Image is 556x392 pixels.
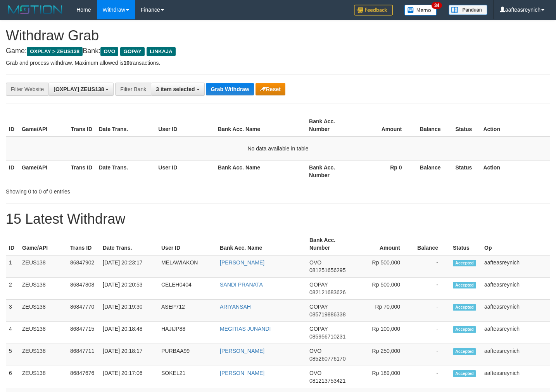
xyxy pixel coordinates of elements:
[156,86,195,92] span: 3 item selected
[100,278,158,300] td: [DATE] 20:20:53
[68,114,96,136] th: Trans ID
[158,255,217,278] td: MELAWIAKON
[354,300,412,322] td: Rp 70,000
[309,348,321,354] span: OVO
[6,28,550,43] h1: Withdraw Grab
[220,370,264,376] a: [PERSON_NAME]
[158,278,217,300] td: CELEH0404
[414,114,452,136] th: Balance
[412,255,450,278] td: -
[19,344,67,366] td: ZEUS138
[19,255,67,278] td: ZEUS138
[453,348,476,355] span: Accepted
[306,114,355,136] th: Bank Acc. Number
[6,255,19,278] td: 1
[100,255,158,278] td: [DATE] 20:23:17
[412,366,450,388] td: -
[158,233,217,255] th: User ID
[158,344,217,366] td: PURBAA99
[412,344,450,366] td: -
[480,114,550,136] th: Action
[6,322,19,344] td: 4
[123,60,130,66] strong: 10
[96,114,155,136] th: Date Trans.
[215,160,306,182] th: Bank Acc. Name
[6,233,19,255] th: ID
[453,282,476,288] span: Accepted
[6,4,65,16] img: MOTION_logo.png
[115,83,151,96] div: Filter Bank
[354,5,393,16] img: Feedback.jpg
[412,300,450,322] td: -
[481,344,550,366] td: aafteasreynich
[6,211,550,227] h1: 15 Latest Withdraw
[452,114,480,136] th: Status
[309,378,345,384] span: Copy 081213753421 to clipboard
[100,233,158,255] th: Date Trans.
[100,300,158,322] td: [DATE] 20:19:30
[481,255,550,278] td: aafteasreynich
[309,370,321,376] span: OVO
[480,160,550,182] th: Action
[217,233,306,255] th: Bank Acc. Name
[155,160,215,182] th: User ID
[220,304,251,310] a: ARIYANSAH
[354,322,412,344] td: Rp 100,000
[6,136,550,161] td: No data available in table
[100,47,118,56] span: OVO
[67,344,100,366] td: 86847711
[412,278,450,300] td: -
[96,160,155,182] th: Date Trans.
[414,160,452,182] th: Balance
[309,333,345,340] span: Copy 085956710231 to clipboard
[453,370,476,377] span: Accepted
[453,304,476,311] span: Accepted
[19,300,67,322] td: ZEUS138
[306,160,355,182] th: Bank Acc. Number
[158,300,217,322] td: ASEP712
[412,322,450,344] td: -
[19,278,67,300] td: ZEUS138
[6,366,19,388] td: 6
[309,281,328,288] span: GOPAY
[100,366,158,388] td: [DATE] 20:17:06
[481,278,550,300] td: aafteasreynich
[354,255,412,278] td: Rp 500,000
[151,83,204,96] button: 3 item selected
[481,300,550,322] td: aafteasreynich
[404,5,437,16] img: Button%20Memo.svg
[27,47,83,56] span: OXPLAY > ZEUS138
[100,344,158,366] td: [DATE] 20:18:17
[309,259,321,266] span: OVO
[220,348,264,354] a: [PERSON_NAME]
[67,300,100,322] td: 86847770
[54,86,104,92] span: [OXPLAY] ZEUS138
[67,233,100,255] th: Trans ID
[256,83,285,95] button: Reset
[215,114,306,136] th: Bank Acc. Name
[6,160,19,182] th: ID
[355,160,414,182] th: Rp 0
[481,322,550,344] td: aafteasreynich
[453,326,476,333] span: Accepted
[309,304,328,310] span: GOPAY
[412,233,450,255] th: Balance
[206,83,254,95] button: Grab Withdraw
[158,322,217,344] td: HAJIJP88
[6,344,19,366] td: 5
[48,83,114,96] button: [OXPLAY] ZEUS138
[6,300,19,322] td: 3
[309,356,345,362] span: Copy 085260776170 to clipboard
[6,278,19,300] td: 2
[19,160,68,182] th: Game/API
[19,322,67,344] td: ZEUS138
[449,5,487,15] img: panduan.png
[452,160,480,182] th: Status
[19,233,67,255] th: Game/API
[309,267,345,273] span: Copy 081251656295 to clipboard
[453,260,476,266] span: Accepted
[155,114,215,136] th: User ID
[120,47,145,56] span: GOPAY
[354,366,412,388] td: Rp 189,000
[6,185,226,195] div: Showing 0 to 0 of 0 entries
